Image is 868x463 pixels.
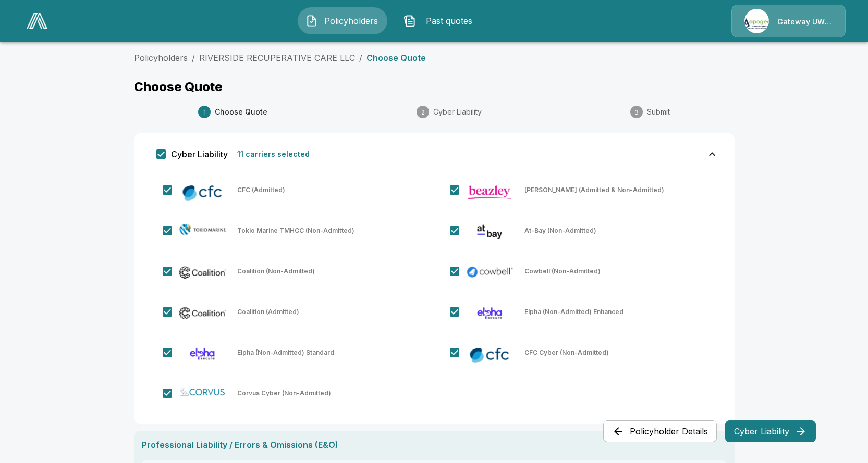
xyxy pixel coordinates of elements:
[603,420,717,442] button: Policyholder Details
[134,81,735,93] p: Choose Quote
[215,107,267,117] span: Choose Quote
[647,107,670,117] span: Submit
[437,335,719,370] div: CFC Cyber (Non-Admitted)CFC Cyber (Non-Admitted)
[178,183,227,202] img: CFC (Admitted)
[634,108,639,116] text: 3
[134,52,735,64] nav: breadcrumb
[142,141,727,167] div: Cyber Liability11 carriers selected
[178,264,227,280] img: Coalition (Non-Admitted)
[150,254,432,289] div: Coalition (Non-Admitted)Coalition (Non-Admitted)
[150,213,432,248] div: Tokio Marine TMHCC (Non-Admitted)Tokio Marine TMHCC (Non-Admitted)
[142,439,727,452] h6: Professional Liability / Errors & Omissions (E&O)
[466,264,514,280] img: Cowbell (Non-Admitted)
[322,15,380,27] span: Policyholders
[150,294,432,330] div: Coalition (Admitted)Coalition (Admitted)
[437,213,719,248] div: At-Bay (Non-Admitted)At-Bay (Non-Admitted)
[237,390,331,396] p: Corvus Cyber (Non-Admitted)
[359,52,362,64] li: /
[178,305,227,321] img: Coalition (Admitted)
[237,228,354,234] p: Tokio Marine TMHCC (Non-Admitted)
[524,187,664,193] p: [PERSON_NAME] (Admitted & Non-Admitted)
[237,187,285,193] p: CFC (Admitted)
[150,335,432,370] div: Elpha (Non-Admitted) StandardElpha (Non-Admitted) Standard
[524,228,596,234] p: At-Bay (Non-Admitted)
[466,305,514,322] img: Elpha (Non-Admitted) Enhanced
[150,376,432,411] div: Corvus Cyber (Non-Admitted)Corvus Cyber (Non-Admitted)
[237,349,334,356] p: Elpha (Non-Admitted) Standard
[171,150,228,158] span: Cyber Liability
[237,309,299,315] p: Coalition (Admitted)
[466,183,514,201] img: Beazley (Admitted & Non-Admitted)
[433,107,482,117] span: Cyber Liability
[421,108,424,116] text: 2
[437,172,719,208] div: Beazley (Admitted & Non-Admitted)[PERSON_NAME] (Admitted & Non-Admitted)
[524,268,601,274] p: Cowbell (Non-Admitted)
[366,54,426,62] p: Choose Quote
[298,7,387,34] button: Policyholders IconPolicyholders
[466,223,514,241] img: At-Bay (Non-Admitted)
[725,420,816,442] button: Cyber Liability
[237,268,315,274] p: Coalition (Non-Admitted)
[178,345,227,362] img: Elpha (Non-Admitted) Standard
[27,13,47,29] img: AA Logo
[466,345,514,365] img: CFC Cyber (Non-Admitted)
[420,15,478,27] span: Past quotes
[134,53,188,63] a: Policyholders
[437,254,719,289] div: Cowbell (Non-Admitted)Cowbell (Non-Admitted)
[233,149,314,159] p: 11 carriers selected
[199,53,355,63] a: RIVERSIDE RECUPERATIVE CARE LLC
[524,309,624,315] p: Elpha (Non-Admitted) Enhanced
[396,7,485,34] button: Past quotes IconPast quotes
[404,15,416,27] img: Past quotes Icon
[150,172,432,208] div: CFC (Admitted)CFC (Admitted)
[178,386,227,397] img: Corvus Cyber (Non-Admitted)
[437,294,719,330] div: Elpha (Non-Admitted) EnhancedElpha (Non-Admitted) Enhanced
[203,108,205,116] text: 1
[178,223,227,236] img: Tokio Marine TMHCC (Non-Admitted)
[305,15,318,27] img: Policyholders Icon
[192,52,195,64] li: /
[524,349,609,356] p: CFC Cyber (Non-Admitted)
